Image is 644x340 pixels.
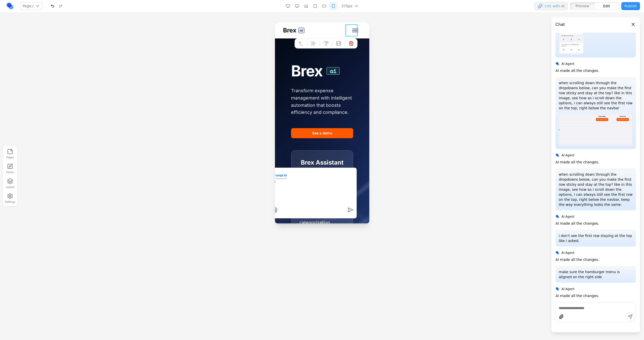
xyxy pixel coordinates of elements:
a: Forms [5,162,16,175]
span: Edit with AI [545,4,565,9]
p: AI made all the changes. [555,160,599,165]
span: Preview [576,4,589,9]
button: Mobile [329,2,337,10]
button: Close panel [630,22,636,27]
button: Laptop [302,2,310,10]
p: when scrolling down through the dropdowns below, can you make the first row sticky and stay at th... [559,80,633,111]
p: make sure the hamburger menu is aligned on the right side [559,269,633,279]
div: AI Agent [555,287,636,291]
button: Desktop Wide [284,2,292,10]
button: Edit with AI [535,2,568,10]
button: Mobile Landscape [320,2,328,10]
button: Settings [5,192,16,205]
img: Attachment [559,114,633,146]
iframe: Preview [275,22,369,223]
h3: Chat [555,22,565,28]
p: AI made all the changes. [555,221,599,226]
button: Publish [621,2,640,10]
button: Page:/ [20,2,43,10]
p: AI made all the changes. [555,257,599,262]
p: AI made all the changes. [555,68,599,73]
button: Tablet [311,2,319,10]
button: Desktop [293,2,301,10]
div: AI Agent [555,214,636,219]
div: AI Agent [555,251,636,255]
button: 375px [338,2,362,10]
div: AI Agent [555,153,636,158]
p: when scrolling down through the dropdowns below, can you make the first row sticky and stay at th... [559,172,633,207]
p: AI made all the changes. [555,293,599,298]
img: Attachment [559,22,584,54]
div: AI Agent [555,62,636,66]
button: Pages [5,148,16,160]
span: Edit [603,4,610,9]
button: Layout [5,177,16,190]
p: i don't see the first row staying at the top like i asked. [559,233,633,243]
